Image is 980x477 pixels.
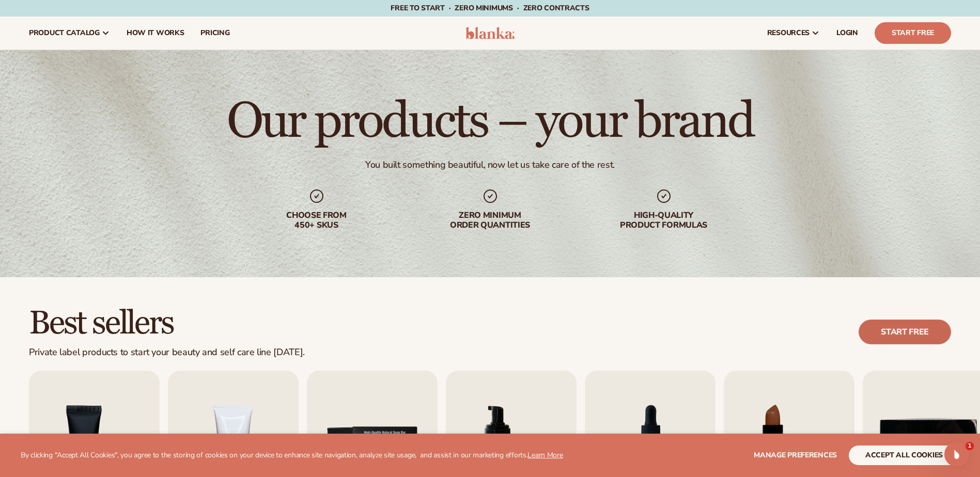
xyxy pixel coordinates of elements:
a: product catalog [21,17,118,50]
button: Manage preferences [754,446,837,465]
div: You built something beautiful, now let us take care of the rest. [365,159,615,171]
a: resources [759,17,828,50]
span: 1 [966,442,974,450]
h1: Our products – your brand [227,97,753,147]
iframe: Intercom live chat [944,442,969,467]
img: logo [465,27,515,39]
a: Start Free [875,22,951,44]
span: How It Works [127,29,184,37]
div: Choose from 450+ Skus [251,211,383,230]
div: High-quality product formulas [598,211,730,230]
h2: Best sellers [29,306,305,341]
span: LOGIN [836,29,858,37]
span: resources [767,29,810,37]
div: Zero minimum order quantities [424,211,556,230]
span: pricing [200,29,229,37]
span: product catalog [29,29,100,37]
span: Manage preferences [754,450,837,460]
button: accept all cookies [849,446,959,465]
p: By clicking "Accept All Cookies", you agree to the storing of cookies on your device to enhance s... [21,451,563,460]
a: How It Works [118,17,193,50]
a: Learn More [527,450,563,460]
a: pricing [192,17,238,50]
a: Start free [859,320,951,344]
a: LOGIN [828,17,866,50]
span: Free to start · ZERO minimums · ZERO contracts [391,3,589,13]
div: Private label products to start your beauty and self care line [DATE]. [29,347,305,358]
